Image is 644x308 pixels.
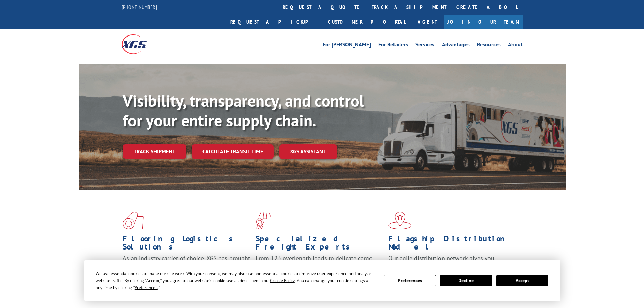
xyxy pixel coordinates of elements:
[192,144,274,159] a: Calculate transit time
[123,254,250,278] span: As an industry carrier of choice, XGS has brought innovation and dedication to flooring logistics...
[477,42,501,49] a: Resources
[388,235,516,254] h1: Flagship Distribution Model
[256,235,383,254] h1: Specialized Freight Experts
[415,42,434,49] a: Services
[388,254,513,270] span: Our agile distribution network gives you nationwide inventory management on demand.
[323,42,371,49] a: For [PERSON_NAME]
[123,90,364,131] b: Visibility, transparency, and control for your entire supply chain.
[440,275,492,286] button: Decline
[411,15,444,29] a: Agent
[256,254,383,284] p: From 123 overlength loads to delicate cargo, our experienced staff knows the best way to move you...
[270,278,295,283] span: Cookie Policy
[225,15,323,29] a: Request a pickup
[84,260,560,301] div: Cookie Consent Prompt
[122,4,157,10] a: [PHONE_NUMBER]
[442,42,470,49] a: Advantages
[496,275,548,286] button: Accept
[256,212,271,229] img: xgs-icon-focused-on-flooring-red
[323,15,411,29] a: Customer Portal
[123,144,186,159] a: Track shipment
[123,235,251,254] h1: Flooring Logistics Solutions
[279,144,337,159] a: XGS ASSISTANT
[388,212,412,229] img: xgs-icon-flagship-distribution-model-red
[135,285,158,290] span: Preferences
[508,42,523,49] a: About
[378,42,408,49] a: For Retailers
[96,270,376,291] div: We use essential cookies to make our site work. With your consent, we may also use non-essential ...
[384,275,436,286] button: Preferences
[444,15,523,29] a: Join Our Team
[123,212,144,229] img: xgs-icon-total-supply-chain-intelligence-red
